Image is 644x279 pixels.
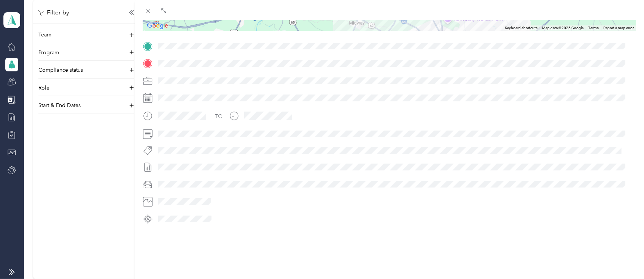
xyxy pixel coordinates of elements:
[145,21,170,31] a: Open this area in Google Maps (opens a new window)
[603,26,634,30] a: Report a map error
[505,25,537,31] button: Keyboard shortcuts
[601,236,644,279] iframe: Everlance-gr Chat Button Frame
[215,112,223,120] div: TO
[588,26,599,30] a: Terms (opens in new tab)
[542,26,584,30] span: Map data ©2025 Google
[145,21,170,31] img: Google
